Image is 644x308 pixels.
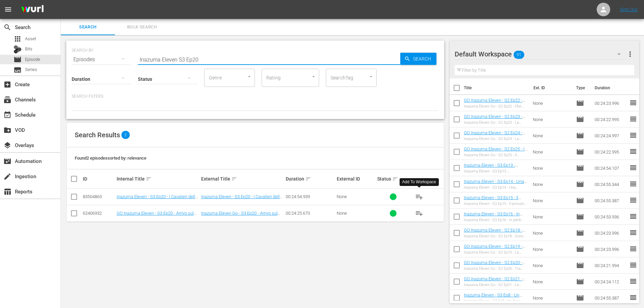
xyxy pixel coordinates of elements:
span: reorder [629,131,637,139]
span: Overlays [3,141,11,149]
div: Inazuma Eleven Go - S2 Ep20 - Tra una stoccata e l'altra [464,266,528,271]
td: 00:24:55.387 [592,192,629,209]
div: Bits [14,45,22,53]
span: reorder [629,196,637,204]
td: 00:24:55.344 [592,176,629,192]
td: 00:24:24.112 [592,274,629,290]
span: reorder [629,180,637,188]
span: reorder [629,245,637,253]
span: Bits [25,46,32,52]
span: Episode [576,115,584,123]
button: Open [368,73,374,80]
td: None [530,257,573,274]
span: reorder [629,147,637,156]
span: Episode [576,245,584,253]
td: 00:24:22.995 [592,144,629,160]
span: Automation [3,157,11,165]
button: Open [310,73,317,80]
td: None [530,225,573,241]
span: Episode [576,180,584,188]
span: more_vert [626,50,634,58]
button: playlist_add [411,205,427,221]
a: GO Inazuma Eleven - S3 Ep20 - Arrivo sul pianeta della sabbia [117,211,196,221]
td: None [530,192,573,209]
div: Inazuma Eleven Go - S2 Ep21 - La bandiera del giuramento [464,283,528,287]
td: 00:24:21.994 [592,257,629,274]
span: Bulk Search [119,23,165,31]
a: GO Inazuma Eleven - S2 Ep22 - Che spasso [PERSON_NAME]! [464,98,525,108]
td: 00:24:24.997 [592,127,629,144]
span: Episode [25,56,40,63]
p: Search Filters: [72,94,439,99]
div: 00:24:25.670 [286,211,334,216]
a: Inazuma Eleven Go - S3 Ep20 - Arrivo sul pianeta della sabbia [201,211,280,221]
span: Series [25,66,37,73]
td: 00:24:23.996 [592,225,629,241]
div: Inazuma Eleven Go - S2 Ep22 - Che spasso [PERSON_NAME]! [464,104,528,109]
td: 00:24:22.995 [592,111,629,127]
span: Episode [14,55,22,64]
a: GO Inazuma Eleven - S2 Ep24 - La Zanark Domain! [464,130,525,140]
td: 00:24:23.996 [592,95,629,111]
div: Inazuma Eleven Go - S2 Ep18 - Sono tornati tutti [464,234,528,238]
div: Inazuma Eleven - S3 Ep13 - Allenamento nel fango [464,169,528,173]
span: reorder [629,293,637,302]
div: 00:24:54.939 [286,194,334,199]
td: None [530,95,573,111]
span: Found 2 episodes sorted by: relevance [75,156,146,161]
th: Type [572,78,591,97]
span: sort [305,176,311,182]
img: ans4CAIJ8jUAAAAAAAAAAAAAAAAAAAAAAAAgQb4GAAAAAAAAAAAAAAAAAAAAAAAAJMjXAAAAAAAAAAAAAAAAAAAAAAAAgAT5G... [16,2,49,18]
span: playlist_add [415,209,423,217]
th: Title [464,78,529,97]
span: VOD [3,126,11,134]
span: reorder [629,99,637,107]
span: Asset [14,35,22,43]
div: Episodes [72,50,131,69]
span: sort [146,176,152,182]
a: Inazuma Eleven - S3 Ep16 - In piedi capitano [464,211,522,221]
a: GO Inazuma Eleven - S2 Ep23 - La Fortezza di [PERSON_NAME] [464,114,525,124]
a: GO Inazuma Eleven - S2 Ep19 - La pulzella in armatura! [464,244,525,254]
td: 00:24:55.387 [592,290,629,306]
button: Open [246,73,253,80]
td: None [530,160,573,176]
span: reorder [629,212,637,220]
span: Schedule [3,111,11,119]
a: Inazuma Eleven - S3 Ep15 - Il pressing perfetto [464,195,521,205]
div: Inazuma Eleven Go - S2 Ep19 - La pulzella in armatura! [464,250,528,255]
td: 00:24:23.996 [592,241,629,257]
span: 91 [514,48,524,62]
span: Episode [576,132,584,140]
a: Inazuma Eleven - S3 Ep20 - I Cavalieri della Regina [201,194,282,204]
span: Episode [576,99,584,107]
span: menu [4,5,12,14]
div: Inazuma Eleven Go - S2 Ep25 - Il potere di [PERSON_NAME] [464,153,528,157]
span: playlist_add [415,193,423,201]
span: Channels [3,96,11,104]
div: External ID [337,176,375,182]
th: Ext. ID [529,78,572,97]
td: None [530,176,573,192]
td: None [530,274,573,290]
span: Episode [576,213,584,221]
div: Default Workspace [455,45,627,64]
div: 62406932 [83,211,115,216]
span: Search [410,53,436,65]
button: Search [400,53,436,65]
span: Create [3,80,11,89]
th: Duration [591,78,631,97]
td: 00:24:53.936 [592,209,629,225]
span: Episode [576,261,584,269]
button: more_vert [626,46,634,62]
span: Episode [576,164,584,172]
div: Inazuma Eleven - S3 Ep8 - Un duro confronto tra [PERSON_NAME]! [464,299,528,303]
div: Inazuma Eleven - S3 Ep16 - In piedi capitano [464,218,528,222]
a: Inazuma Eleven - S3 Ep13 - Allenamento nel fango [464,163,518,173]
span: Episode [576,294,584,302]
a: Inazuma Eleven - S3 Ep14 - Una decisione inaspettata [464,179,527,189]
span: sort [392,176,398,182]
div: None [337,194,375,199]
div: Inazuma Eleven - S3 Ep14 - Una decisione inaspettata [464,185,528,190]
td: None [530,111,573,127]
